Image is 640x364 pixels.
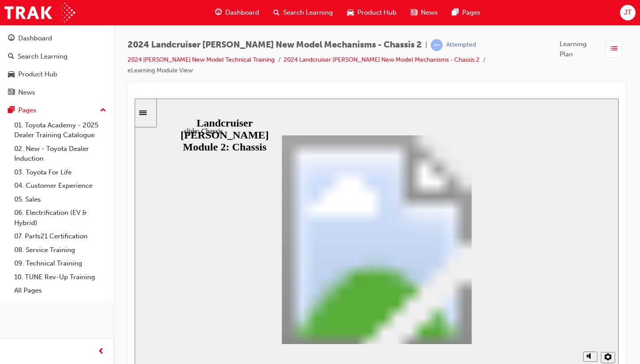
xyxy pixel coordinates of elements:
[4,66,110,83] a: Product Hub
[11,142,110,166] a: 02. New - Toyota Dealer Induction
[404,4,445,22] a: news-iconNews
[624,8,632,18] span: JT
[18,87,35,98] div: News
[340,4,404,22] a: car-iconProduct Hub
[11,119,110,142] a: 01. Toyota Academy - 2025 Dealer Training Catalogue
[128,40,422,50] span: 2024 Landcruiser [PERSON_NAME] New Model Mechanisms - Chassis 2
[4,48,110,65] a: Search Learning
[462,8,480,18] span: Pages
[98,346,104,357] span: prev-icon
[11,229,110,243] a: 07. Parts21 Certification
[560,39,626,59] button: Learning Plan
[4,102,110,119] button: Pages
[128,66,193,76] li: eLearning Module View
[11,166,110,179] a: 03. Toyota For Life
[283,8,333,18] span: Search Learning
[11,257,110,270] a: 09. Technical Training
[100,105,106,116] span: up-icon
[611,44,617,55] span: list-icon
[8,89,15,97] span: news-icon
[18,51,68,62] div: Search Learning
[11,270,110,284] a: 10. TUNE Rev-Up Training
[8,53,14,61] span: search-icon
[445,4,488,22] a: pages-iconPages
[18,69,57,79] div: Product Hub
[560,39,602,59] span: Learning Plan
[4,84,110,101] a: News
[266,4,340,22] a: search-iconSearch Learning
[452,7,459,18] span: pages-icon
[411,7,417,18] span: news-icon
[273,7,280,18] span: search-icon
[11,193,110,206] a: 05. Sales
[8,35,15,43] span: guage-icon
[466,265,483,288] label: Zoom to fit
[8,71,15,79] span: car-icon
[425,40,427,50] span: |
[8,107,15,115] span: pages-icon
[357,8,396,18] span: Product Hub
[448,253,463,263] button: Mute (Ctrl+Alt+M)
[347,7,354,18] span: car-icon
[284,56,480,63] a: 2024 Landcruiser [PERSON_NAME] New Model Mechanisms - Chassis 2
[421,8,438,18] span: News
[18,33,52,44] div: Dashboard
[11,179,110,193] a: 04. Customer Experience
[11,284,110,297] a: All Pages
[431,39,443,51] span: learningRecordVerb_ATTEMPT-icon
[620,5,636,20] button: JT
[18,105,36,115] div: Pages
[225,8,259,18] span: Dashboard
[11,243,110,257] a: 08. Service Training
[446,41,476,49] div: Attempted
[4,3,75,23] img: Trak
[215,7,222,18] span: guage-icon
[208,4,266,22] a: guage-iconDashboard
[466,253,480,265] button: Settings
[128,56,275,63] a: 2024 [PERSON_NAME] New Model Technical Training
[4,30,110,47] a: Dashboard
[444,245,480,274] div: misc controls
[11,206,110,229] a: 06. Electrification (EV & Hybrid)
[4,28,110,102] button: DashboardSearch LearningProduct HubNews
[449,264,507,271] input: volume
